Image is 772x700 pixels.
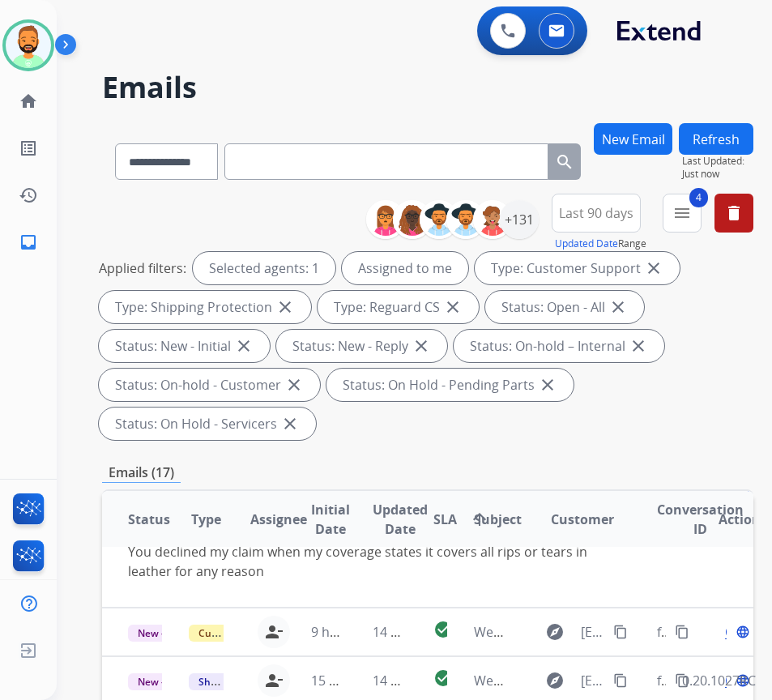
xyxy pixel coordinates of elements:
[19,92,38,111] mat-icon: home
[736,625,750,639] mat-icon: language
[373,623,467,641] span: 14 minutes ago
[189,625,294,642] span: Customer Support
[128,625,203,642] span: New - Initial
[474,510,522,529] span: Subject
[264,622,284,642] mat-icon: person_remove
[264,671,284,690] mat-icon: person_remove
[99,408,316,440] div: Status: On Hold - Servicers
[99,291,311,323] div: Type: Shipping Protection
[682,168,753,181] span: Just now
[663,194,702,233] button: 4
[545,622,565,642] mat-icon: explore
[555,237,646,250] span: Range
[128,542,605,581] div: You declined my claim when my coverage states it covers all rips or tears in leather for any reason
[555,237,618,250] button: Updated Date
[682,155,753,168] span: Last Updated:
[19,139,38,158] mat-icon: list_alt
[613,625,628,639] mat-icon: content_copy
[193,252,335,284] div: Selected agents: 1
[311,672,391,689] span: 15 hours ago
[581,622,605,642] span: [EMAIL_ADDRESS][DOMAIN_NAME]
[412,336,431,356] mat-icon: close
[326,369,574,401] div: Status: On Hold - Pending Parts
[99,330,270,362] div: Status: New - Initial
[128,510,170,529] span: Status
[275,297,295,317] mat-icon: close
[725,622,758,642] span: Open
[318,291,479,323] div: Type: Reguard CS
[613,673,628,688] mat-icon: content_copy
[19,233,38,252] mat-icon: inbox
[234,336,254,356] mat-icon: close
[657,500,744,539] span: Conversation ID
[538,375,557,395] mat-icon: close
[629,336,648,356] mat-icon: close
[693,491,753,548] th: Action
[551,510,614,529] span: Customer
[373,672,467,689] span: 14 minutes ago
[559,210,633,216] span: Last 90 days
[99,258,186,278] p: Applied filters:
[250,510,307,529] span: Assignee
[672,203,692,223] mat-icon: menu
[500,200,539,239] div: +131
[311,500,350,539] span: Initial Date
[552,194,641,233] button: Last 90 days
[644,258,663,278] mat-icon: close
[284,375,304,395] mat-icon: close
[373,500,428,539] span: Updated Date
[454,330,664,362] div: Status: On-hold – Internal
[433,620,453,639] mat-icon: check_circle
[19,186,38,205] mat-icon: history
[475,252,680,284] div: Type: Customer Support
[545,671,565,690] mat-icon: explore
[128,673,203,690] span: New - Initial
[102,71,733,104] h2: Emails
[470,510,489,529] mat-icon: arrow_upward
[594,123,672,155] button: New Email
[689,188,708,207] span: 4
[679,123,753,155] button: Refresh
[6,23,51,68] img: avatar
[191,510,221,529] span: Type
[581,671,605,690] span: [EMAIL_ADDRESS][DOMAIN_NAME]
[102,463,181,483] p: Emails (17)
[433,510,457,529] span: SLA
[485,291,644,323] div: Status: Open - All
[724,203,744,223] mat-icon: delete
[675,673,689,688] mat-icon: content_copy
[433,668,453,688] mat-icon: check_circle
[608,297,628,317] mat-icon: close
[682,671,756,690] p: 0.20.1027RC
[189,673,300,690] span: Shipping Protection
[99,369,320,401] div: Status: On-hold - Customer
[280,414,300,433] mat-icon: close
[555,152,574,172] mat-icon: search
[443,297,463,317] mat-icon: close
[675,625,689,639] mat-icon: content_copy
[342,252,468,284] div: Assigned to me
[276,330,447,362] div: Status: New - Reply
[311,623,384,641] span: 9 hours ago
